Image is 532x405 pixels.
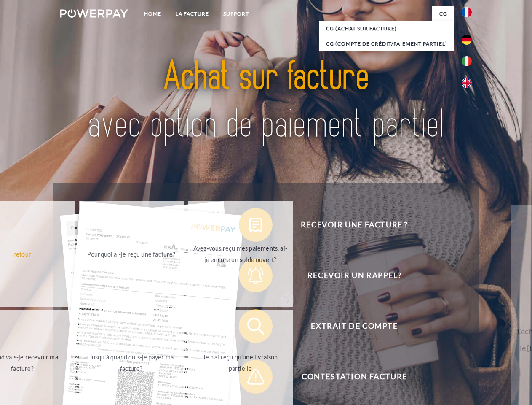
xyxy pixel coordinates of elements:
button: Recevoir un rappel? [239,259,458,292]
div: Je n'ai reçu qu'une livraison partielle [193,351,288,374]
span: Extrait de compte [251,309,457,343]
a: CG (achat sur facture) [319,21,454,36]
a: CG (Compte de crédit/paiement partiel) [319,36,454,51]
a: Avez-vous reçu mes paiements, ai-je encore un solde ouvert? [188,201,293,307]
button: Extrait de compte [239,309,458,343]
a: CG [432,6,454,22]
span: Contestation Facture [251,360,457,394]
img: fr [462,7,472,17]
img: en [462,78,472,88]
div: Jusqu'à quand dois-je payer ma facture? [84,351,179,374]
img: title-powerpay_fr.svg [80,40,452,162]
div: Pourquoi ai-je reçu une facture? [84,248,179,259]
span: Recevoir une facture ? [251,208,457,242]
img: it [462,56,472,66]
a: Support [216,6,256,22]
div: Avez-vous reçu mes paiements, ai-je encore un solde ouvert? [193,243,288,265]
img: logo-powerpay-white.svg [60,9,128,18]
a: Home [137,6,168,22]
img: de [462,35,472,45]
button: Contestation Facture [239,360,458,394]
a: LA FACTURE [168,6,216,22]
span: Recevoir un rappel? [251,259,457,292]
button: Recevoir une facture ? [239,208,458,242]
